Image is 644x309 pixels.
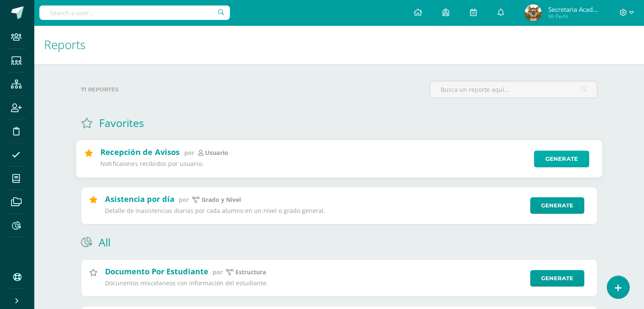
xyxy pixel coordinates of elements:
p: Notificaiones recibidos por usuario. [100,160,528,168]
p: Docunentos miscelaneos con información del estudiante. [105,279,525,287]
p: Detalle de inasistencias diarias por cada alumno en un nivel o grado general. [105,207,525,215]
input: Busca un reporte aquí... [430,81,597,98]
h2: Recepción de Avisos [100,147,180,157]
h1: All [99,235,111,249]
img: d6a28b792dbf0ce41b208e57d9de1635.png [525,4,542,21]
p: Grado y Nivel [202,196,241,204]
span: Reports [44,36,86,52]
h1: Favorites [99,116,144,130]
a: Generate [534,151,589,168]
span: por [184,149,194,157]
span: Mi Perfil [548,13,599,20]
h2: Documento Por Estudiante [105,266,208,276]
label: 71 reportes [81,81,423,98]
a: Generate [530,270,584,287]
input: Search a user… [39,6,230,20]
span: Secretaria Académica [548,5,599,14]
span: por [179,196,189,204]
span: por [213,268,223,276]
a: Generate [530,197,584,214]
p: Estructura [235,268,266,276]
h2: Asistencia por día [105,194,174,204]
p: Usuario [205,149,228,157]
